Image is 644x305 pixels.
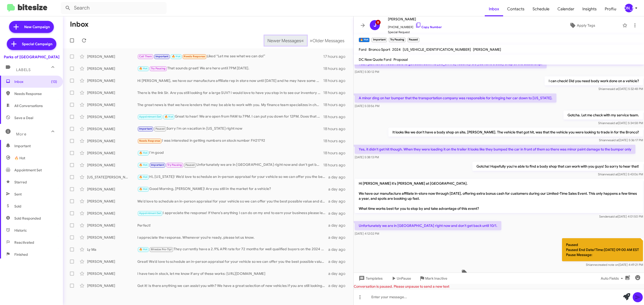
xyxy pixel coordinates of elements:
span: Older Messages [312,38,344,43]
a: Special Campaign [7,38,56,50]
span: Templates [358,274,383,283]
span: Auto Fields [601,274,625,283]
div: a day ago [328,271,349,276]
a: Inbox [485,2,503,16]
span: 🔥 Hot [139,175,148,179]
span: [DATE] 5:33:56 PM [355,104,379,108]
span: Appointment Set [14,168,42,173]
span: Ford [359,47,367,52]
p: A minor ding on her bumper that the transportation company was responsible for bringing her car d... [355,93,556,103]
span: 🔥 Hot [139,187,148,191]
p: Paused Paused End Date/Time:[DATE] 09:00 AM EST Pause Message: [562,238,643,261]
div: [PERSON_NAME] [87,211,137,216]
span: Paused [155,127,165,130]
a: New Campaign [9,21,54,33]
div: [PERSON_NAME] [87,114,137,119]
span: Shianne [DATE] 5:36:17 PM [599,138,643,142]
span: Newer Messages [267,38,301,43]
div: Parks of [GEOGRAPHIC_DATA] [4,55,59,60]
button: Apply Tags [544,21,620,30]
span: Special Request [388,30,442,35]
div: [PERSON_NAME] [87,78,137,83]
div: They currently have a 2.9% APR rate for 72 months for well qualified buyers on the 2024 XLT models! [137,246,328,252]
div: [PERSON_NAME] [87,199,137,204]
div: I appreciate the response! If there’s anything I can do on my end to earn your business please le... [137,210,328,216]
button: Templates [354,274,387,283]
span: Tagged as 'Paused' on [DATE] 4:49:21 PM [459,269,538,277]
a: Schedule [529,2,553,16]
span: Inbox [14,79,57,84]
div: [PERSON_NAME] [87,66,137,71]
div: a day ago [328,247,349,252]
p: It looks like we don't have a body shop on site, [PERSON_NAME]. The vehicle that got hit, was tha... [388,128,643,137]
div: 17 hours ago [323,54,349,59]
span: Sold [14,204,21,209]
span: Proposal [393,57,408,62]
span: Finished [14,252,28,257]
span: 🔥 Hot [139,163,148,167]
div: Great to hear! We are open from 9AM to 7PM. I can put you down for 12PM. Does that work for you? [137,114,323,120]
div: 18 hours ago [323,102,349,107]
span: Mark Inactive [425,274,447,283]
button: UnPause [387,274,415,283]
span: 🔥 Hot [165,115,173,118]
span: Appointment Set [139,115,161,118]
span: Needs Response [184,55,205,58]
div: I was interested in getting numbers on stock number FH21792 [137,138,323,144]
span: [PERSON_NAME] [388,16,442,22]
div: I appreciate the response. Whenever you’re ready, please let us know. [137,235,328,240]
div: [PERSON_NAME] [87,187,137,192]
span: said at [609,215,618,218]
a: Insights [578,2,601,16]
div: 18 hours ago [323,163,349,168]
span: created note on [597,263,619,267]
div: Conversation is paused. Please unpause to send a new text [354,284,644,289]
span: Profile [601,2,620,16]
span: said at [610,87,618,91]
input: Search [61,2,167,14]
span: Shianne [DATE] 5:32:48 PM [598,87,643,91]
a: Contacts [503,2,529,16]
button: Previous [264,35,307,46]
button: Mark Inactive [415,274,451,283]
div: [PERSON_NAME] [87,223,137,228]
div: The great news is that we have lenders that may be able to work with you. My finance team special... [137,102,323,107]
span: [PHONE_NUMBER] [388,22,442,30]
span: Important [139,127,152,130]
span: 🔥 Hot [139,67,148,70]
span: Historic [14,228,27,233]
span: Apply Tags [577,21,595,30]
small: Try Pausing [389,38,406,42]
span: Starred [14,180,27,185]
span: Sent [14,192,22,197]
a: Calendar [553,2,578,16]
span: Reactivated [14,240,34,245]
div: [PERSON_NAME] [87,102,137,107]
span: 🔥 Hot [172,55,180,58]
span: New Campaign [24,24,50,29]
span: Paused [185,163,195,167]
span: UnPause [397,274,411,283]
span: said at [609,172,618,176]
button: [PERSON_NAME] [620,4,638,12]
div: 18 hours ago [323,114,349,119]
div: a day ago [328,211,349,216]
span: Save a Deal [14,115,33,120]
div: Perfect! [137,223,328,228]
p: I can check! Did you need body work done on a vehicle? [545,76,643,85]
span: J [374,21,376,29]
span: « [301,37,304,44]
div: That sounds great! We are here until 7PM [DATE]. [137,66,323,71]
span: » [310,37,312,44]
nav: Page navigation example [265,35,347,46]
span: 🔥 Hot [139,248,148,251]
div: We’d love to schedule an in-person appraisal for your vehicle so we can offer you the best possib... [137,199,328,204]
span: [DATE] 5:30:12 PM [355,70,379,74]
div: 18 hours ago [323,138,349,143]
span: DC New Quote Ford [359,57,391,62]
div: a day ago [328,235,349,240]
